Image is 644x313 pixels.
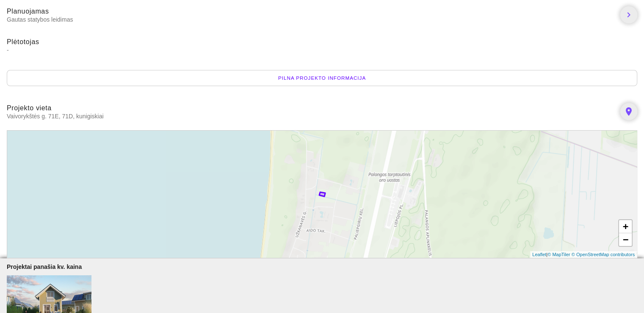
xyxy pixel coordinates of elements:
[7,70,637,86] div: Pilna projekto informacija
[7,46,637,54] span: -
[620,103,637,120] a: place
[620,6,637,23] a: chevron_right
[547,252,570,257] a: © MapTiler
[7,16,614,23] span: Gautas statybos leidimas
[7,38,39,45] span: Plėtotojas
[7,104,52,112] span: Projekto vieta
[619,220,632,233] a: Zoom in
[624,10,634,20] i: chevron_right
[572,252,635,257] a: © OpenStreetMap contributors
[7,112,614,120] span: Vaivorykštės g. 71E, 71D, kunigiskiai
[530,251,637,258] div: |
[532,252,546,257] a: Leaflet
[7,8,49,15] span: Planuojamas
[624,106,634,117] i: place
[619,233,632,246] a: Zoom out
